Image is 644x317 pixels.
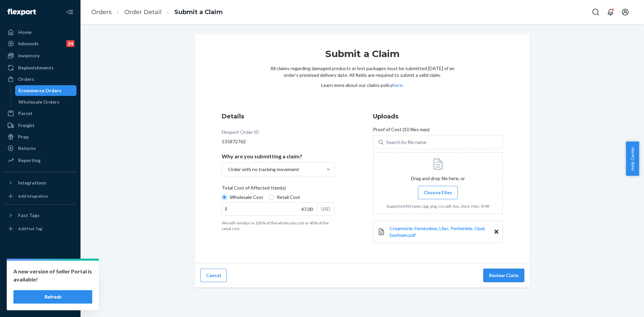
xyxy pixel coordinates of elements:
a: Add Fast Tag [4,223,76,234]
a: Ecommerce Orders [15,85,77,96]
a: Parcel [4,108,76,119]
h1: Submit a Claim [270,48,454,65]
div: 135872762 [222,138,335,145]
a: Orders [91,8,112,16]
div: Order with no tracking movement [228,166,299,173]
button: Open account menu [619,5,632,19]
a: Order Detail [124,8,162,16]
div: Inbounds [18,40,39,47]
button: Integrations [4,177,76,188]
img: Flexport logo [7,9,36,15]
div: Ecommerce Orders [18,87,61,94]
div: USD [317,203,334,215]
a: Talk to Support [4,275,76,286]
p: A new version of Seller Portal is available! [13,267,92,283]
span: Choose Files [424,189,452,196]
div: Flexport Order ID [222,129,259,138]
button: Open Search Box [589,5,602,19]
button: Fast Tags [4,210,76,221]
a: Inbounds24 [4,38,76,49]
div: Replenishments [18,64,54,71]
span: Creamsicle, Honeydew, Lilac, Periwinkle, Opal, Seafoam.pdf [389,225,485,238]
div: Wholesale Orders [18,99,59,105]
div: Parcel [18,110,32,117]
div: Reporting [18,157,41,164]
div: Home [18,29,32,36]
a: Settings [4,264,76,275]
button: Review Claim [483,269,524,282]
h3: Uploads [373,112,503,121]
button: Open notifications [604,5,617,19]
input: Retail Cost [269,195,274,200]
a: Inventory [4,50,76,61]
div: Returns [18,145,36,152]
a: Freight [4,120,76,131]
a: here [393,82,402,88]
a: Submit a Claim [174,8,223,16]
p: All claims regarding damaged products or lost packages must be submitted [DATE] of an order’s pro... [270,65,454,78]
div: Inventory [18,52,40,59]
div: Orders [18,76,34,83]
h3: Details [222,112,335,121]
p: Learn more about our claims policy . [270,82,454,89]
a: Home [4,27,76,38]
button: Give Feedback [4,298,76,309]
a: Wholesale Orders [15,97,77,107]
p: Why are you submitting a claim? [222,153,302,160]
a: Help Center [4,287,76,298]
a: Creamsicle, Honeydew, Lilac, Periwinkle, Opal, Seafoam.pdf [389,225,494,239]
div: Fast Tags [18,212,40,219]
button: Help Center [626,142,639,176]
a: Replenishments [4,62,76,73]
div: $ [222,203,230,215]
a: Returns [4,143,76,154]
div: Freight [18,122,35,129]
div: Integrations [18,179,46,186]
div: Add Fast Tag [18,226,42,231]
span: Retail Cost [277,194,300,201]
div: Prep [18,134,29,140]
div: Add Integration [18,193,48,199]
button: Refresh [13,290,92,304]
ol: breadcrumbs [86,2,228,22]
span: Wholesale Cost [230,194,263,201]
a: Orders [4,74,76,85]
input: $USD [222,203,317,215]
a: Prep [4,131,76,142]
input: Wholesale Cost [222,195,227,200]
p: We will reimburse 100% of the wholesale cost or 40% of the retail cost [222,220,335,231]
span: Total Cost of Affected Item(s) [222,184,286,194]
span: Proof of Cost (10 files max) [373,126,430,136]
a: Add Integration [4,191,76,202]
div: Search by file name [386,139,426,146]
a: Reporting [4,155,76,166]
button: Cancel [200,269,227,282]
div: 24 [66,40,74,47]
button: Close Navigation [63,5,76,19]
